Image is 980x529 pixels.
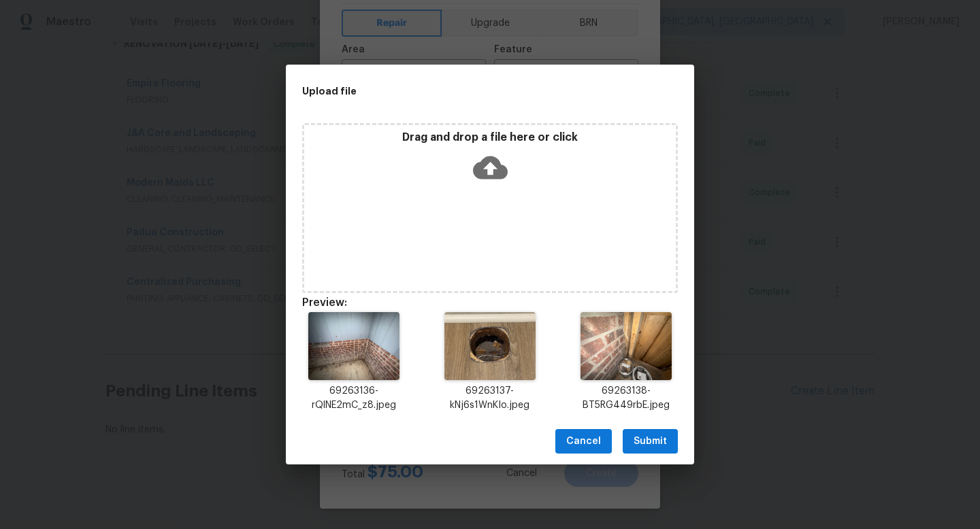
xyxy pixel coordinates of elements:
[555,429,612,454] button: Cancel
[566,433,601,450] span: Cancel
[302,384,406,413] p: 69263136-rQlNE2mC_z8.jpeg
[574,384,678,413] p: 69263138-BT5RG449rbE.jpeg
[634,433,667,450] span: Submit
[304,131,676,145] p: Drag and drop a file here or click
[438,384,542,413] p: 69263137-kNj6s1WnKIo.jpeg
[302,84,617,99] h2: Upload file
[308,312,399,380] img: 9k=
[444,312,535,380] img: 9k=
[581,312,671,380] img: 9k=
[623,429,678,454] button: Submit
